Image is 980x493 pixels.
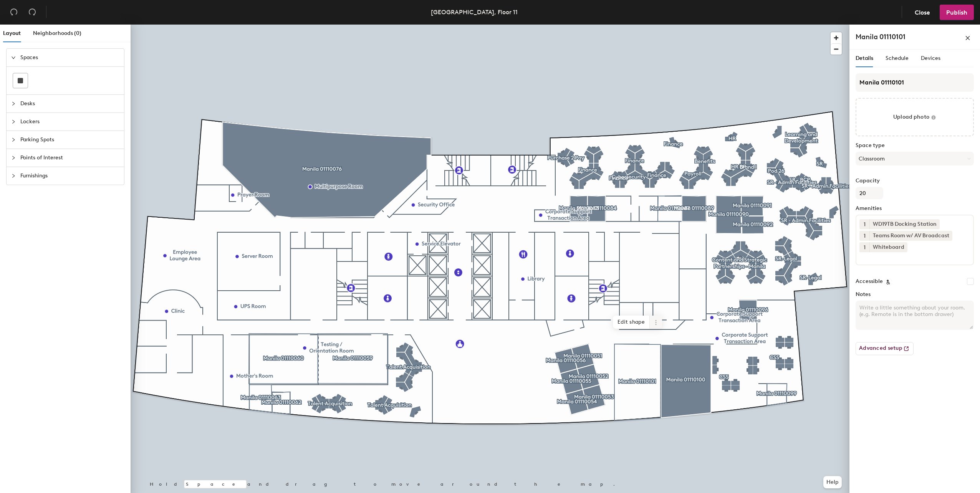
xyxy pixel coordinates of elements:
span: collapsed [11,137,16,142]
span: close [965,35,970,41]
h4: Manila 01110101 [856,32,906,42]
span: Schedule [886,55,909,61]
span: Lockers [20,113,119,131]
span: Parking Spots [20,131,119,149]
label: Capacity [856,178,974,184]
button: Help [823,476,842,488]
div: [GEOGRAPHIC_DATA], Floor 11 [431,7,518,17]
button: Upload photo [856,98,974,136]
label: Amenities [856,205,974,212]
div: Whiteboard [869,242,907,252]
span: 1 [864,232,866,240]
button: 1 [859,219,869,229]
button: Close [908,5,937,20]
span: Spaces [20,49,119,66]
label: Notes [856,291,974,298]
span: Points of Interest [20,149,119,167]
span: Layout [3,30,21,36]
label: Space type [856,142,974,149]
div: WD19TB Docking Station [869,219,940,229]
span: collapsed [11,174,16,178]
span: Desks [20,95,119,112]
span: Devices [921,55,940,61]
span: Edit shape [613,316,650,329]
span: 1 [864,243,866,251]
button: Advanced setup [856,342,914,355]
span: collapsed [11,156,16,160]
button: Publish [940,5,974,20]
span: Furnishings [20,167,119,185]
label: Accessible [856,278,883,285]
button: 1 [859,231,869,241]
span: expanded [11,55,16,60]
span: collapsed [11,101,16,106]
span: 1 [864,220,866,228]
button: Redo (⌘ + ⇧ + Z) [25,5,40,20]
button: 1 [859,242,869,252]
div: Teams Room w/ AV Broadcast [869,231,952,241]
span: collapsed [11,119,16,124]
button: Classroom [856,152,974,165]
span: Publish [946,9,967,16]
span: undo [10,8,18,16]
span: Neighborhoods (0) [33,30,81,36]
span: Close [915,9,930,16]
button: Undo (⌘ + Z) [6,5,22,20]
span: Details [856,55,873,61]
